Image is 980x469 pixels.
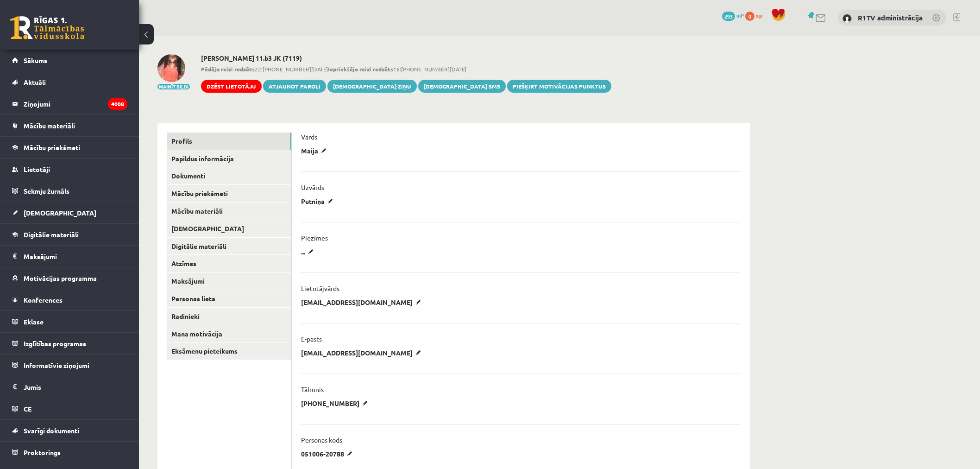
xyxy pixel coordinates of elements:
[12,442,127,463] a: Proktorings
[12,246,127,267] a: Maksājumi
[24,56,47,64] span: Sākums
[301,146,330,155] p: Maija
[12,158,127,180] a: Lietotāji
[167,167,291,184] a: Dokumenti
[167,133,291,150] a: Profils
[24,246,127,267] legend: Maksājumi
[24,426,79,435] span: Svarīgi dokumenti
[12,289,127,311] a: Konferences
[12,420,127,441] a: Svarīgi dokumenti
[12,115,127,136] a: Mācību materiāli
[12,71,127,93] a: Aktuāli
[24,93,127,114] legend: Ziņojumi
[301,234,328,242] p: Piezīmes
[201,54,611,62] h2: [PERSON_NAME] 11.b3 JK (7119)
[12,355,127,376] a: Informatīvie ziņojumi
[24,165,50,173] span: Lietotāji
[24,361,89,369] span: Informatīvie ziņojumi
[301,385,324,393] p: Tālrunis
[301,436,342,444] p: Personas kods
[157,84,190,89] button: Mainīt bildi
[756,12,762,19] span: xp
[157,54,185,82] img: Maija Putniņa
[12,202,127,223] a: [DEMOGRAPHIC_DATA]
[12,50,127,71] a: Sākums
[12,398,127,419] a: CE
[858,13,923,22] a: R1TV administrācija
[842,14,852,23] img: R1TV administrācija
[201,65,611,73] span: 22:[PHONE_NUMBER][DATE] 16:[PHONE_NUMBER][DATE]
[10,16,84,39] a: Rīgas 1. Tālmācības vidusskola
[108,98,127,110] i: 4008
[167,342,291,360] a: Eksāmenu pieteikums
[301,349,424,357] p: [EMAIL_ADDRESS][DOMAIN_NAME]
[12,180,127,202] a: Sekmju žurnāls
[167,150,291,167] a: Papildus informācija
[24,274,97,282] span: Motivācijas programma
[328,65,393,73] b: Iepriekšējo reizi redzēts
[327,80,417,93] a: [DEMOGRAPHIC_DATA] ziņu
[24,187,69,195] span: Sekmju žurnāls
[722,12,744,19] a: 293 mP
[167,308,291,325] a: Radinieki
[167,220,291,237] a: [DEMOGRAPHIC_DATA]
[24,317,44,326] span: Eklase
[24,121,75,130] span: Mācību materiāli
[201,80,262,93] a: Dzēst lietotāju
[301,197,336,205] p: Putniņa
[736,12,744,19] span: mP
[301,247,317,256] p: ...
[418,80,506,93] a: [DEMOGRAPHIC_DATA] SMS
[24,296,63,304] span: Konferences
[12,93,127,114] a: Ziņojumi4008
[24,230,79,239] span: Digitālie materiāli
[201,65,255,73] b: Pēdējo reizi redzēts
[301,335,322,343] p: E-pasts
[12,224,127,245] a: Digitālie materiāli
[301,450,356,458] p: 051006-20788
[12,376,127,398] a: Jumis
[301,399,371,407] p: [PHONE_NUMBER]
[722,12,735,21] span: 293
[24,78,46,86] span: Aktuāli
[301,133,317,141] p: Vārds
[507,80,611,93] a: Piešķirt motivācijas punktus
[167,255,291,272] a: Atzīmes
[301,298,424,306] p: [EMAIL_ADDRESS][DOMAIN_NAME]
[167,185,291,202] a: Mācību priekšmeti
[24,209,96,217] span: [DEMOGRAPHIC_DATA]
[167,203,291,220] a: Mācību materiāli
[12,333,127,354] a: Izglītības programas
[301,183,324,191] p: Uzvārds
[24,143,80,152] span: Mācību priekšmeti
[167,290,291,307] a: Personas lieta
[745,12,766,19] a: 0 xp
[24,339,86,348] span: Izglītības programas
[263,80,326,93] a: Atjaunot paroli
[167,325,291,342] a: Mana motivācija
[24,448,61,456] span: Proktorings
[745,12,754,21] span: 0
[301,284,339,292] p: Lietotājvārds
[24,383,41,391] span: Jumis
[12,267,127,289] a: Motivācijas programma
[167,273,291,290] a: Maksājumi
[12,137,127,158] a: Mācību priekšmeti
[167,238,291,255] a: Digitālie materiāli
[12,311,127,332] a: Eklase
[24,405,31,413] span: CE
